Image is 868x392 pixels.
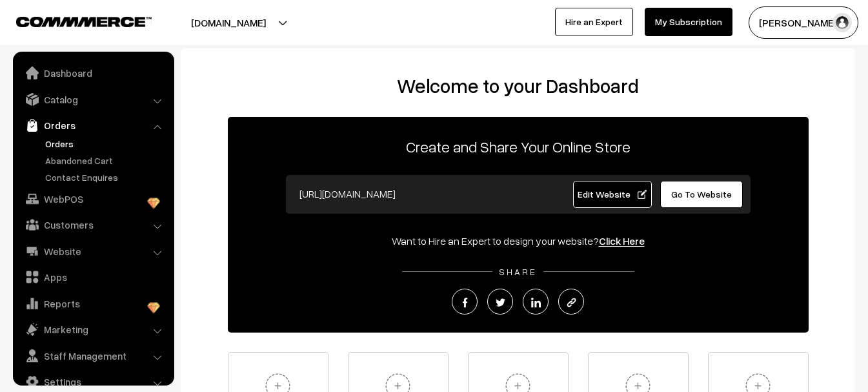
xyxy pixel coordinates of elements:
button: [DOMAIN_NAME] [146,6,311,39]
a: Reports [16,292,170,315]
a: Dashboard [16,61,170,85]
div: Want to Hire an Expert to design your website? [228,233,809,249]
a: Marketing [16,318,170,341]
h2: Welcome to your Dashboard [194,74,842,98]
a: Orders [42,137,170,150]
a: Apps [16,265,170,289]
button: [PERSON_NAME] [749,6,858,39]
a: COMMMERCE [16,13,129,28]
a: Contact Enquires [42,170,170,184]
a: Website [16,240,170,263]
a: Catalog [16,88,170,111]
a: Go To Website [660,181,743,208]
a: Hire an Expert [555,8,633,36]
a: Abandoned Cart [42,154,170,167]
a: Edit Website [573,181,652,208]
a: WebPOS [16,187,170,211]
span: Go To Website [671,189,732,200]
span: Edit Website [578,189,647,200]
img: COMMMERCE [16,17,152,26]
a: Click Here [599,234,645,247]
a: Customers [16,213,170,236]
a: Staff Management [16,344,170,367]
a: My Subscription [645,8,732,36]
img: user [833,13,852,32]
p: Create and Share Your Online Store [228,135,809,158]
span: SHARE [492,266,543,277]
a: Orders [16,114,170,137]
